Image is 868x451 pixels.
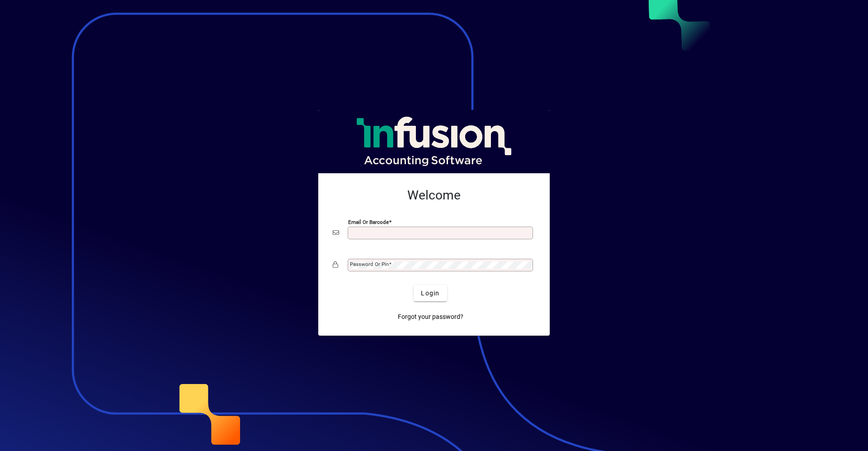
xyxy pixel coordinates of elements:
[348,219,389,225] mat-label: Email or Barcode
[421,289,439,298] span: Login
[333,188,535,203] h2: Welcome
[414,285,447,301] button: Login
[398,312,463,322] span: Forgot your password?
[394,309,467,325] a: Forgot your password?
[350,261,389,267] mat-label: Password or Pin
